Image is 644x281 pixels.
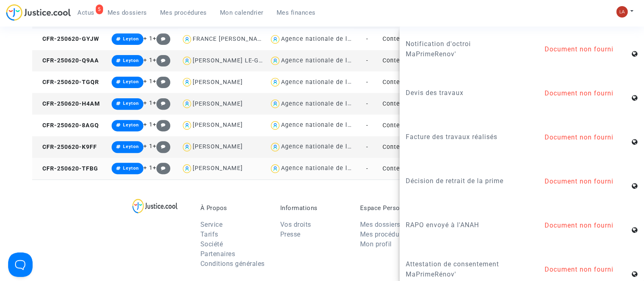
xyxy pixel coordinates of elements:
span: CFR-250620-8AGQ [35,122,99,129]
span: - [366,144,368,150]
span: Leyton [123,144,139,149]
span: Mes dossiers [108,9,147,16]
img: icon-user.svg [181,119,193,131]
span: Leyton [123,101,139,106]
p: Décision de retrait de la prime [406,176,516,186]
p: Facture des travaux réalisés [406,132,516,142]
a: Mon profil [360,240,392,248]
span: + [153,121,170,128]
span: Leyton [123,36,139,42]
div: [PERSON_NAME] [193,122,243,128]
td: Contestation du retrait de [PERSON_NAME] par l'ANAH (mandataire) [380,158,468,179]
img: icon-user.svg [269,119,281,131]
a: Partenaires [200,250,235,258]
img: icon-user.svg [181,33,193,45]
span: Leyton [123,122,139,128]
td: Contestation du retrait de [PERSON_NAME] par l'ANAH (mandataire) [380,29,468,50]
span: + [153,35,170,42]
div: 5 [96,4,103,14]
img: icon-user.svg [269,55,281,67]
span: + [153,164,170,171]
span: Actus [77,9,95,16]
a: Conditions générales [200,260,265,268]
img: icon-user.svg [181,163,193,175]
a: Société [200,240,223,248]
div: Agence nationale de l'habitat [281,122,371,128]
div: Document non fourni [528,221,630,230]
span: Leyton [123,79,139,84]
p: RAPO envoyé à l'ANAH [406,220,516,230]
span: - [366,122,368,129]
span: + [153,143,170,150]
a: Vos droits [280,221,311,228]
div: Document non fourni [528,133,630,142]
p: Notification d'octroi MaPrimeRenov' [406,39,516,59]
a: Mes finances [270,7,322,19]
img: icon-user.svg [181,98,193,110]
img: icon-user.svg [181,76,193,88]
span: Mes finances [277,9,316,16]
span: - [366,100,368,107]
p: À Propos [200,204,268,212]
img: icon-user.svg [269,76,281,88]
span: + 1 [143,164,153,171]
span: + 1 [143,35,153,42]
div: Agence nationale de l'habitat [281,57,371,64]
p: Informations [280,204,348,212]
span: + 1 [143,143,153,150]
span: - [366,57,368,64]
div: [PERSON_NAME] LE-GRAND [193,57,275,64]
div: Agence nationale de l'habitat [281,100,371,107]
span: CFR-250620-TFBG [35,165,98,172]
td: Contestation du retrait de [PERSON_NAME] par l'ANAH (mandataire) [380,136,468,158]
img: icon-user.svg [269,33,281,45]
a: Mes procédures [154,7,213,19]
div: [PERSON_NAME] [193,165,243,172]
div: FRANCE [PERSON_NAME] [193,35,269,42]
img: logo-lg.svg [132,199,178,213]
span: + 1 [143,78,153,85]
iframe: Help Scout Beacon - Open [8,252,33,277]
span: - [366,165,368,172]
span: CFR-250620-GYJW [35,35,99,42]
img: icon-user.svg [181,141,193,153]
span: CFR-250620-K9FF [35,144,97,150]
a: Tarifs [200,230,218,238]
span: Leyton [123,166,139,171]
div: Agence nationale de l'habitat [281,143,371,150]
span: Mes procédures [160,9,207,16]
a: Presse [280,230,301,238]
a: Mes dossiers [101,7,154,19]
div: Agence nationale de l'habitat [281,35,371,42]
div: Document non fourni [528,89,630,98]
td: Contestation du retrait de [PERSON_NAME] par l'ANAH (mandataire) [380,93,468,115]
p: Attestation de consentement MaPrimeRénov' [406,259,516,279]
a: Mon calendrier [213,7,270,19]
span: + [153,100,170,106]
div: Document non fourni [528,265,630,274]
span: - [366,79,368,86]
span: - [366,35,368,42]
div: [PERSON_NAME] [193,79,243,86]
a: Service [200,221,223,228]
span: CFR-250620-H4AM [35,100,100,107]
span: + 1 [143,121,153,128]
img: icon-user.svg [269,98,281,110]
span: Leyton [123,58,139,63]
img: 3f9b7d9779f7b0ffc2b90d026f0682a9 [616,6,628,18]
span: + [153,57,170,64]
img: icon-user.svg [269,163,281,175]
span: CFR-250620-Q9AA [35,57,99,64]
img: icon-user.svg [269,141,281,153]
span: Mon calendrier [220,9,264,16]
div: Document non fourni [528,177,630,186]
td: Contestation du retrait de [PERSON_NAME] par l'ANAH (mandataire) [380,71,468,93]
span: CFR-250620-TGQR [35,79,99,86]
div: [PERSON_NAME] [193,100,243,107]
img: icon-user.svg [181,55,193,67]
a: Mes procédures [360,230,409,238]
div: Agence nationale de l'habitat [281,165,371,172]
td: Contestation du retrait de [PERSON_NAME] par l'ANAH (mandataire) [380,50,468,72]
a: 5Actus [71,7,101,19]
p: Espace Personnel [360,204,428,212]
